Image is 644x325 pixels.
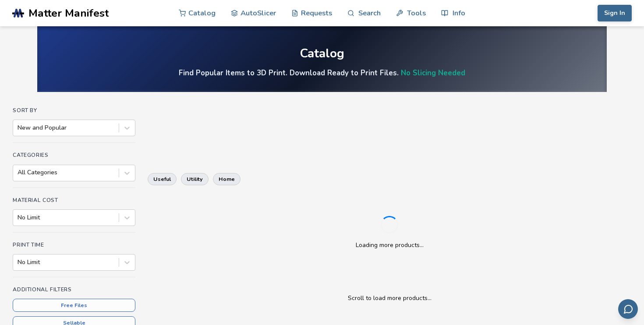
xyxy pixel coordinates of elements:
[18,259,19,266] input: No Limit
[181,173,209,185] button: utility
[13,107,135,113] h4: Sort By
[300,47,344,60] div: Catalog
[148,173,177,185] button: useful
[179,68,465,78] h4: Find Popular Items to 3D Print. Download Ready to Print Files.
[13,197,135,203] h4: Material Cost
[356,240,424,250] p: Loading more products...
[28,7,109,19] span: Matter Manifest
[156,293,622,303] p: Scroll to load more products...
[13,152,135,158] h4: Categories
[18,214,19,221] input: No Limit
[213,173,241,185] button: home
[13,299,135,312] button: Free Files
[401,68,465,78] a: No Slicing Needed
[18,124,19,131] input: New and Popular
[13,286,135,293] h4: Additional Filters
[13,242,135,248] h4: Print Time
[18,169,19,176] input: All Categories
[598,5,632,21] button: Sign In
[618,299,638,319] button: Send feedback via email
